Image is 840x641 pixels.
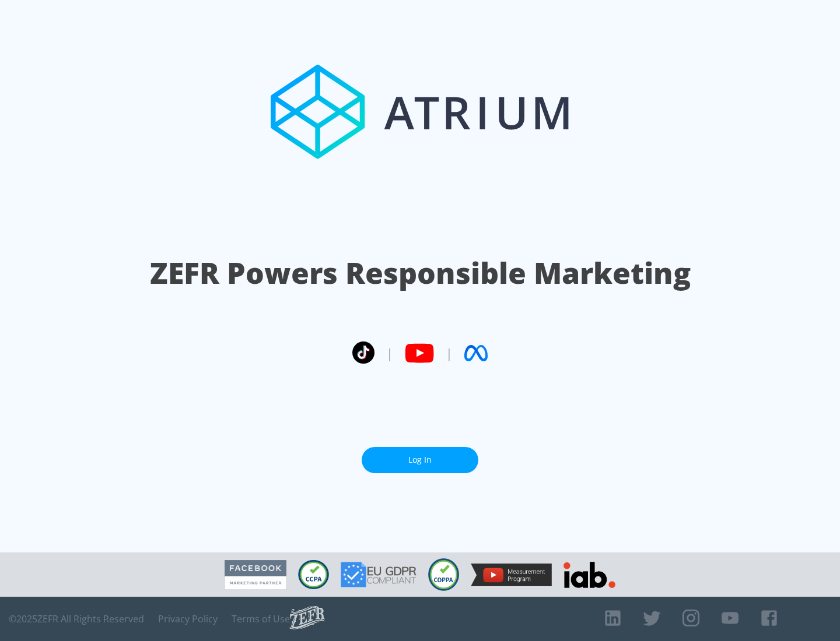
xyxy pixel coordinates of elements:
a: Terms of Use [232,613,290,625]
img: CCPA Compliant [298,560,329,589]
img: COPPA Compliant [428,558,459,591]
img: IAB [563,562,615,588]
h1: ZEFR Powers Responsible Marketing [150,253,691,293]
img: Facebook Marketing Partner [225,560,286,590]
span: | [446,344,453,362]
a: Log In [362,447,478,473]
img: GDPR Compliant [341,562,416,587]
span: | [386,344,393,362]
a: Privacy Policy [158,613,218,625]
img: YouTube Measurement Program [471,563,552,586]
span: © 2025 ZEFR All Rights Reserved [9,613,144,625]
